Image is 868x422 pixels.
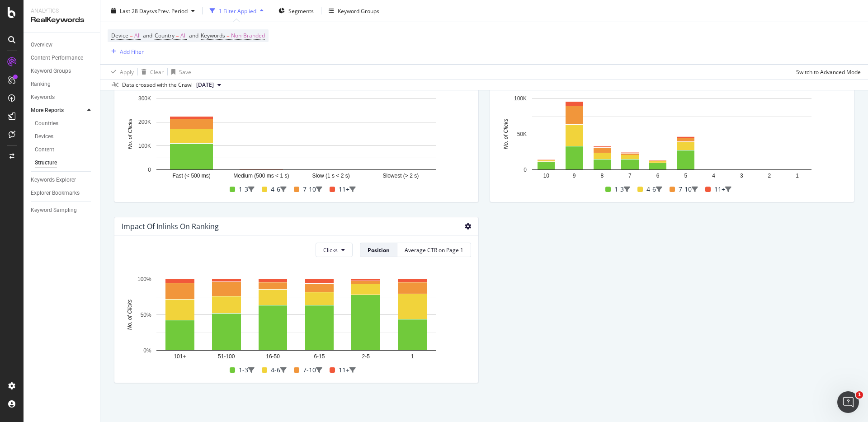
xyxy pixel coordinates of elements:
[411,354,414,360] text: 1
[155,32,175,39] span: Country
[138,119,151,126] text: 200K
[226,32,230,39] span: =
[339,365,349,375] span: 11+
[600,173,604,179] text: 8
[497,94,847,183] svg: A chart.
[31,93,55,102] div: Keywords
[137,276,151,282] text: 100%
[514,95,527,102] text: 100K
[31,40,52,50] div: Overview
[856,391,863,399] span: 1
[31,80,51,89] div: Ranking
[517,131,527,137] text: 50K
[360,243,397,257] button: Position
[120,47,144,55] div: Add Filter
[31,15,93,25] div: RealKeywords
[35,158,94,168] a: Structure
[122,81,193,89] div: Data crossed with the Crawl
[231,29,265,42] span: Non-Branded
[793,65,861,79] button: Switch to Advanced Mode
[714,184,725,195] span: 11+
[31,40,94,50] a: Overview
[35,158,57,168] div: Structure
[193,80,225,90] button: [DATE]
[111,32,128,39] span: Device
[339,184,349,195] span: 11+
[134,29,141,42] span: All
[31,106,64,115] div: More Reports
[314,354,325,360] text: 6-15
[31,206,94,215] a: Keyword Sampling
[130,32,133,39] span: =
[614,184,624,195] span: 1-3
[122,274,471,364] svg: A chart.
[275,4,317,18] button: Segments
[503,119,509,149] text: No. of Clicks
[31,206,77,215] div: Keyword Sampling
[35,145,54,155] div: Content
[31,188,80,198] div: Explorer Bookmarks
[189,32,198,39] span: and
[271,184,280,195] span: 4-6
[108,4,198,18] button: Last 28 DaysvsPrev. Period
[201,32,225,39] span: Keywords
[120,7,152,14] span: Last 28 Days
[108,65,134,79] button: Apply
[176,32,179,39] span: =
[122,94,471,183] svg: A chart.
[31,93,94,102] a: Keywords
[837,391,859,413] iframe: Intercom live chat
[31,175,76,185] div: Keywords Explorer
[233,173,289,179] text: Medium (500 ms < 1 s)
[31,66,71,76] div: Keyword Groups
[31,106,85,115] a: More Reports
[35,119,58,128] div: Countries
[196,81,214,89] span: 2025 Aug. 17th
[168,65,191,79] button: Save
[740,173,743,179] text: 3
[303,184,316,195] span: 7-10
[325,4,383,18] button: Keyword Groups
[679,184,692,195] span: 7-10
[573,173,576,179] text: 9
[628,173,632,179] text: 7
[172,173,210,179] text: Fast (< 500 ms)
[31,66,94,76] a: Keyword Groups
[35,132,53,141] div: Devices
[219,7,256,14] div: 1 Filter Applied
[303,365,316,375] span: 7-10
[143,347,151,354] text: 0%
[338,7,379,14] div: Keyword Groups
[271,365,280,375] span: 4-6
[138,143,151,149] text: 100K
[646,184,656,195] span: 4-6
[312,173,350,179] text: Slow (1 s < 2 s)
[656,173,660,179] text: 6
[31,188,94,198] a: Explorer Bookmarks
[120,68,134,75] div: Apply
[35,132,94,141] a: Devices
[179,68,191,75] div: Save
[524,167,527,173] text: 0
[127,300,133,330] text: No. of Clicks
[796,68,861,75] div: Switch to Advanced Mode
[31,80,94,89] a: Ranking
[143,32,152,39] span: and
[362,354,370,360] text: 2-5
[127,119,133,149] text: No. of Clicks
[239,365,248,375] span: 1-3
[218,354,235,360] text: 51-100
[684,173,688,179] text: 5
[35,145,94,155] a: Content
[174,354,186,360] text: 101+
[31,53,94,63] a: Content Performance
[768,173,771,179] text: 2
[397,243,471,257] button: Average CTR on Page 1
[122,222,219,231] div: Impact of Inlinks on Ranking
[383,173,419,179] text: Slowest (> 2 s)
[206,4,267,18] button: 1 Filter Applied
[31,53,83,63] div: Content Performance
